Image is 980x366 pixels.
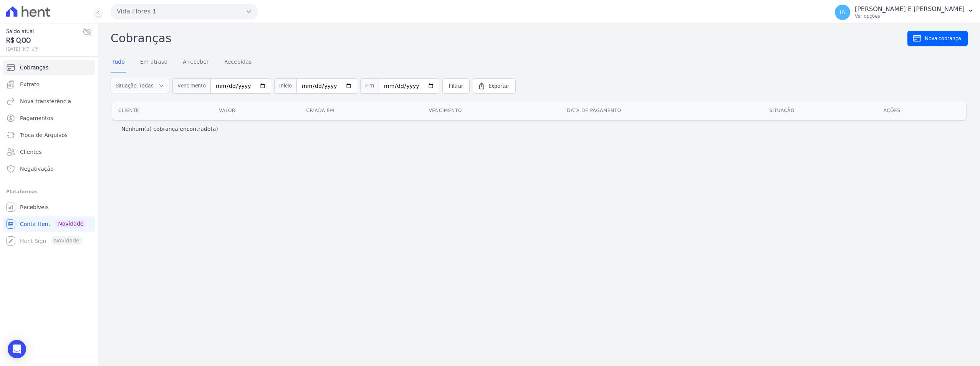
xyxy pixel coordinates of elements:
[449,82,463,90] span: Filtrar
[111,30,907,47] h2: Cobranças
[3,110,95,126] a: Pagamentos
[488,82,509,90] span: Exportar
[20,97,71,105] span: Nova transferência
[925,35,961,42] span: Nova cobrança
[111,53,126,73] a: Tudo
[561,101,763,120] th: Data de pagamento
[855,13,965,19] p: Ver opções
[3,216,95,232] a: Conta Hent Novidade
[3,161,95,176] a: Negativação
[3,94,95,109] a: Nova transferência
[112,101,213,120] th: Cliente
[3,144,95,160] a: Clientes
[20,148,41,156] span: Clientes
[6,187,92,196] div: Plataformas
[213,101,300,120] th: Valor
[840,10,845,15] span: IA
[8,340,26,358] div: Open Intercom Messenger
[20,203,49,211] span: Recebíveis
[6,60,92,249] nav: Sidebar
[181,53,210,73] a: A receber
[20,114,53,122] span: Pagamentos
[121,125,218,133] p: Nenhum(a) cobrança encontrado(a)
[907,31,968,46] a: Nova cobrança
[6,46,83,53] span: [DATE] 11:17
[855,5,965,13] p: [PERSON_NAME] E [PERSON_NAME]
[422,101,561,120] th: Vencimento
[829,2,980,23] button: IA [PERSON_NAME] E [PERSON_NAME] Ver opções
[20,81,40,88] span: Extrato
[20,165,54,173] span: Negativação
[473,78,516,94] a: Exportar
[20,131,68,139] span: Troca de Arquivos
[139,53,169,73] a: Em atraso
[111,4,258,19] button: Vida Flores 1
[172,78,210,94] span: Vencimento
[116,82,154,89] span: Situação: Todas
[360,78,379,94] span: Fim
[6,27,83,35] span: Saldo atual
[111,78,169,93] button: Situação: Todas
[877,101,966,120] th: Ações
[55,219,86,228] span: Novidade
[3,60,95,75] a: Cobranças
[20,220,50,228] span: Conta Hent
[20,64,48,71] span: Cobranças
[6,35,83,46] span: R$ 0,00
[3,199,95,215] a: Recebíveis
[763,101,877,120] th: Situação
[3,127,95,143] a: Troca de Arquivos
[3,77,95,92] a: Extrato
[223,53,253,73] a: Recebidas
[442,78,470,94] a: Filtrar
[300,101,423,120] th: Criada em
[274,78,296,94] span: Início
